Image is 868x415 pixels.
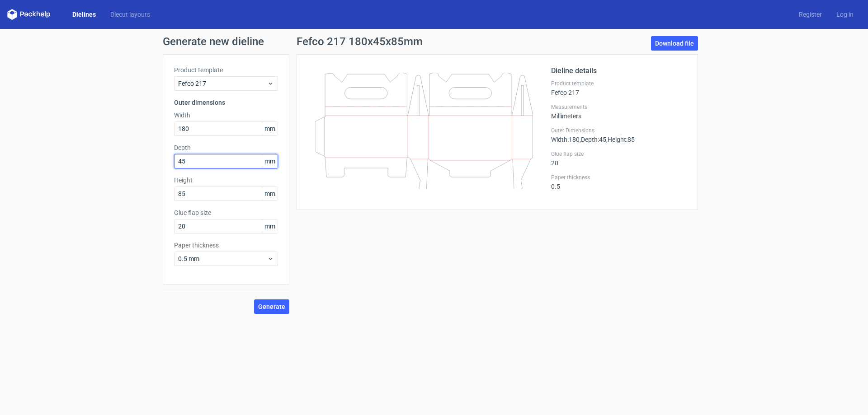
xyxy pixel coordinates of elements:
[174,143,278,152] label: Depth
[178,79,267,88] span: Fefco 217
[551,127,687,134] label: Outer Dimensions
[551,150,687,158] label: Glue flap size
[262,122,278,135] span: mm
[163,36,705,47] h1: Generate new dieline
[262,154,278,168] span: mm
[65,10,103,19] a: Dielines
[551,80,687,96] div: Fefco 217
[178,254,267,263] span: 0.5 mm
[551,103,687,111] label: Measurements
[580,136,606,143] span: , Depth : 45
[258,303,285,310] span: Generate
[254,299,289,314] button: Generate
[174,176,278,185] label: Height
[606,136,635,143] span: , Height : 85
[551,150,687,167] div: 20
[174,65,278,75] label: Product template
[174,111,278,120] label: Width
[551,65,687,76] h2: Dieline details
[551,136,580,143] span: Width : 180
[551,103,687,120] div: Millimeters
[174,241,278,250] label: Paper thickness
[551,174,687,190] div: 0.5
[792,10,829,19] a: Register
[297,36,423,47] h1: Fefco 217 180x45x85mm
[551,174,687,181] label: Paper thickness
[829,10,861,19] a: Log in
[174,208,278,217] label: Glue flap size
[262,219,278,233] span: mm
[262,187,278,201] span: mm
[651,36,698,51] a: Download file
[174,98,278,107] h3: Outer dimensions
[551,80,687,87] label: Product template
[103,10,157,19] a: Diecut layouts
